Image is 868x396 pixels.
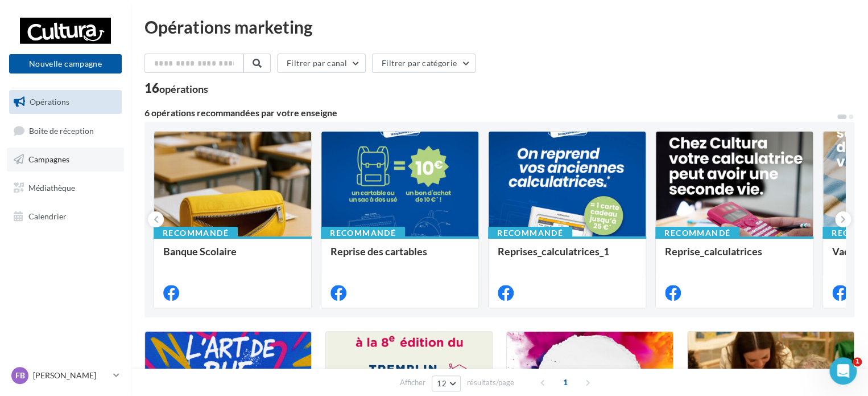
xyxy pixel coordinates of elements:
[7,205,124,228] a: Calendrier
[144,108,836,117] div: 6 opérations recommandées par votre enseigne
[7,176,124,200] a: Médiathèque
[7,119,124,143] a: Boîte de réception
[28,183,75,193] span: Médiathèque
[9,365,122,386] a: FB [PERSON_NAME]
[144,18,854,35] div: Opérations marketing
[853,357,862,366] span: 1
[154,227,238,239] div: Recommandé
[498,245,609,258] span: Reprises_calculatrices_1
[33,370,109,381] p: [PERSON_NAME]
[9,54,122,74] button: Nouvelle campagne
[29,125,94,135] span: Boîte de réception
[28,211,67,221] span: Calendrier
[556,373,574,391] span: 1
[488,227,572,239] div: Recommandé
[467,377,514,388] span: résultats/page
[665,245,762,258] span: Reprise_calculatrices
[159,84,208,94] div: opérations
[829,357,857,385] iframe: Intercom live chat
[321,227,405,239] div: Recommandé
[372,54,476,73] button: Filtrer par catégorie
[432,375,461,391] button: 12
[655,227,739,239] div: Recommandé
[330,245,427,258] span: Reprise des cartables
[144,82,208,95] div: 16
[7,90,124,114] a: Opérations
[400,377,425,388] span: Afficher
[28,154,69,164] span: Campagnes
[15,370,25,381] span: FB
[30,97,69,107] span: Opérations
[437,379,447,388] span: 12
[163,245,237,258] span: Banque Scolaire
[277,54,366,73] button: Filtrer par canal
[7,148,124,172] a: Campagnes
